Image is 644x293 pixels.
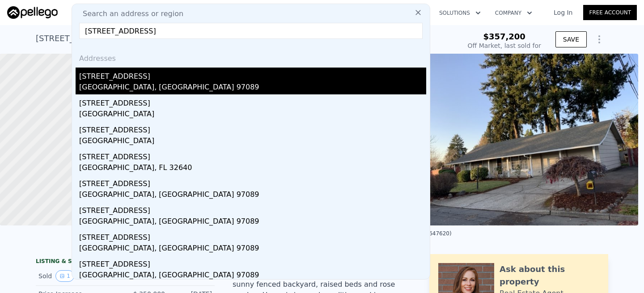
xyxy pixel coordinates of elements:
button: Solutions [432,5,488,21]
div: [STREET_ADDRESS] [79,175,426,189]
div: [STREET_ADDRESS] [79,94,426,109]
div: [STREET_ADDRESS] [79,68,426,82]
div: [STREET_ADDRESS] [79,229,426,243]
a: Log In [543,8,583,17]
div: LISTING & SALE HISTORY [36,258,215,267]
button: Show Options [590,30,608,48]
div: [GEOGRAPHIC_DATA] [79,109,426,121]
div: [GEOGRAPHIC_DATA], [GEOGRAPHIC_DATA] 97089 [79,216,426,229]
div: Ask about this property [500,263,599,288]
div: [STREET_ADDRESS][PERSON_NAME] , [GEOGRAPHIC_DATA] , OR 97233 [36,32,318,45]
img: Sale: 101284436 Parcel: 74927304 [409,54,638,225]
span: Search an address or region [76,8,183,19]
div: [GEOGRAPHIC_DATA], [GEOGRAPHIC_DATA] 97089 [79,243,426,255]
div: [GEOGRAPHIC_DATA], [GEOGRAPHIC_DATA] 97089 [79,189,426,202]
button: SAVE [555,31,587,47]
img: Pellego [7,6,58,19]
div: [STREET_ADDRESS] [79,255,426,270]
div: [GEOGRAPHIC_DATA], [GEOGRAPHIC_DATA] 97089 [79,270,426,282]
input: Enter an address, city, region, neighborhood or zip code [79,23,423,39]
div: [GEOGRAPHIC_DATA] [79,136,426,148]
div: Sold [38,270,118,282]
a: Free Account [583,5,637,20]
div: Addresses [76,46,426,68]
button: View historical data [55,270,74,282]
div: [GEOGRAPHIC_DATA], [GEOGRAPHIC_DATA] 97089 [79,82,426,94]
div: [STREET_ADDRESS] [79,121,426,136]
div: [STREET_ADDRESS] [79,148,426,162]
div: [STREET_ADDRESS] [79,202,426,216]
div: Off Market, last sold for [468,41,541,50]
div: [GEOGRAPHIC_DATA], FL 32640 [79,162,426,175]
span: $357,200 [483,32,525,41]
button: Company [488,5,539,21]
